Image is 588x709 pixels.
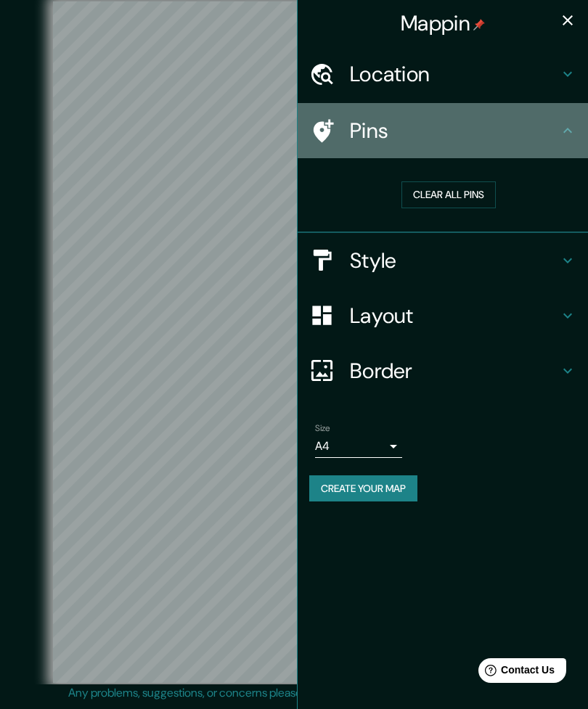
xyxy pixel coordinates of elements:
iframe: Help widget launcher [459,652,572,693]
canvas: Map [53,1,535,683]
div: Layout [298,288,588,343]
h4: Mappin [401,10,485,36]
button: Clear all pins [401,181,496,208]
label: Size [315,422,330,434]
button: Create your map [309,475,417,502]
img: pin-icon.png [473,19,485,30]
h4: Layout [350,303,559,329]
p: Any problems, suggestions, or concerns please email . [68,684,515,702]
div: A4 [315,435,402,458]
div: Location [298,46,588,102]
h4: Style [350,247,559,274]
div: Style [298,233,588,288]
div: Border [298,343,588,398]
h4: Location [350,61,559,87]
div: Pins [298,103,588,158]
h4: Border [350,358,559,384]
h4: Pins [350,118,559,144]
